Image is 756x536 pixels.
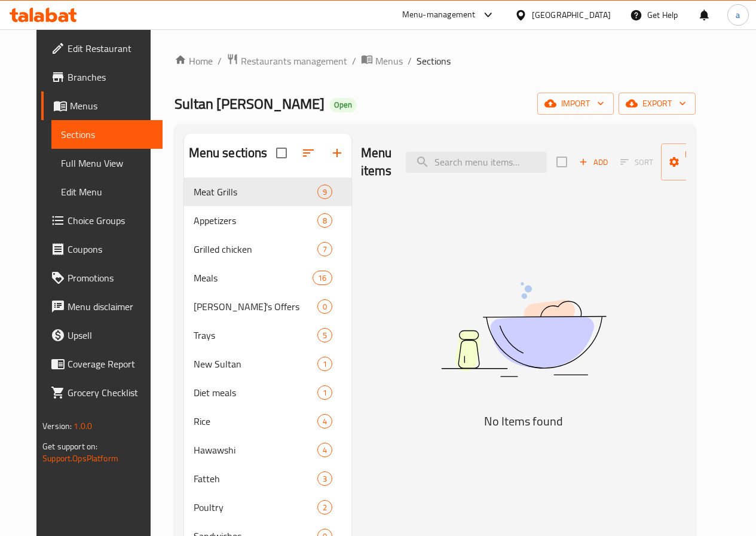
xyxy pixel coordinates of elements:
span: 9 [318,186,332,198]
span: Menus [375,54,403,68]
span: Meat Grills [194,185,317,199]
button: import [537,93,614,115]
div: items [317,443,332,457]
a: Choice Groups [41,206,163,235]
div: Poultry2 [184,493,351,522]
span: 4 [318,445,332,456]
div: [PERSON_NAME]'s Offers0 [184,292,351,321]
a: Support.OpsPlatform [42,451,118,466]
button: Add [574,153,613,171]
span: Full Menu View [61,156,153,170]
span: 3 [318,473,332,485]
a: Menus [361,53,403,69]
a: Menu disclaimer [41,292,163,321]
div: items [317,385,332,400]
a: Edit Restaurant [41,34,163,63]
li: / [352,54,356,68]
img: dish.svg [374,250,673,409]
div: items [317,414,332,428]
a: Edit Menu [51,177,163,206]
span: Branches [68,70,153,84]
span: Menu disclaimer [68,299,153,314]
nav: breadcrumb [175,53,696,69]
h5: No Items found [374,412,673,431]
a: Coverage Report [41,350,163,378]
a: Restaurants management [227,53,347,69]
button: Add section [323,139,351,167]
span: Upsell [68,328,153,342]
span: Restaurants management [241,54,347,68]
span: Get support on: [42,439,97,454]
a: Upsell [41,321,163,350]
span: Sections [417,54,451,68]
span: Version: [42,418,72,434]
div: items [317,213,332,228]
div: items [317,242,332,256]
a: Coupons [41,235,163,264]
span: Add [577,155,610,169]
span: Fatteh [194,471,317,486]
h2: Menu sections [189,144,268,162]
a: Branches [41,63,163,91]
span: Edit Menu [61,185,153,199]
div: items [317,500,332,514]
div: Rice4 [184,407,351,436]
span: New Sultan [194,357,317,371]
div: items [317,299,332,314]
span: Sultan [PERSON_NAME] [175,90,325,117]
span: 2 [318,502,332,513]
a: Grocery Checklist [41,378,163,407]
div: items [313,271,332,285]
div: New Sultan1 [184,350,351,378]
span: Poultry [194,500,317,514]
div: Open [329,98,357,112]
span: Sort sections [294,139,323,167]
div: Menu-management [402,8,476,22]
span: 4 [318,416,332,427]
span: Diet meals [194,385,317,400]
span: 1 [318,387,332,399]
span: Open [329,100,357,110]
li: / [408,54,412,68]
a: Sections [51,120,163,149]
span: 8 [318,215,332,226]
span: Promotions [68,271,153,285]
div: items [317,328,332,342]
a: Menus [41,91,163,120]
span: 7 [318,244,332,255]
span: Add item [574,153,613,171]
button: export [619,93,696,115]
div: Meals16 [184,264,351,292]
div: Trays5 [184,321,351,350]
div: items [317,471,332,486]
div: Appetizers8 [184,206,351,235]
span: Menus [70,99,153,113]
a: Promotions [41,264,163,292]
div: Appetizers [194,213,317,228]
input: search [406,152,547,173]
span: [PERSON_NAME]'s Offers [194,299,317,314]
span: Choice Groups [68,213,153,228]
span: Trays [194,328,317,342]
span: Meals [194,271,313,285]
span: export [628,96,686,111]
span: a [736,8,740,22]
button: Manage items [661,143,741,180]
span: Coupons [68,242,153,256]
div: items [317,185,332,199]
span: Sections [61,127,153,142]
span: Edit Restaurant [68,41,153,56]
span: Manage items [671,147,731,177]
div: [GEOGRAPHIC_DATA] [532,8,611,22]
span: Grilled chicken [194,242,317,256]
div: Fatteh3 [184,464,351,493]
span: 1 [318,359,332,370]
div: items [317,357,332,371]
span: Select all sections [269,140,294,166]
